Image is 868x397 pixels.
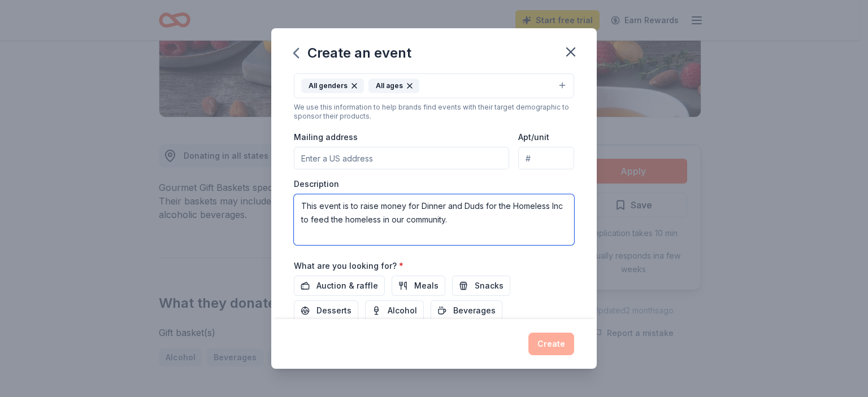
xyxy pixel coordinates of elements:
[431,300,502,321] button: Beverages
[475,279,504,293] span: Snacks
[294,103,574,121] div: We use this information to help brands find events with their target demographic to sponsor their...
[388,304,417,317] span: Alcohol
[518,147,574,169] input: #
[414,279,439,293] span: Meals
[294,147,509,169] input: Enter a US address
[294,178,339,190] label: Description
[294,73,574,98] button: All gendersAll ages
[392,276,445,296] button: Meals
[453,304,496,317] span: Beverages
[294,44,411,62] div: Create an event
[294,194,574,245] textarea: This event is to raise money for Dinner and Duds for the Homeless Inc to feed the homeless in our...
[518,132,549,143] label: Apt/unit
[316,304,351,317] span: Desserts
[316,279,378,293] span: Auction & raffle
[294,276,385,296] button: Auction & raffle
[294,260,403,272] label: What are you looking for?
[368,78,419,93] div: All ages
[365,300,424,321] button: Alcohol
[294,132,358,143] label: Mailing address
[301,78,364,93] div: All genders
[294,300,358,321] button: Desserts
[452,276,510,296] button: Snacks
